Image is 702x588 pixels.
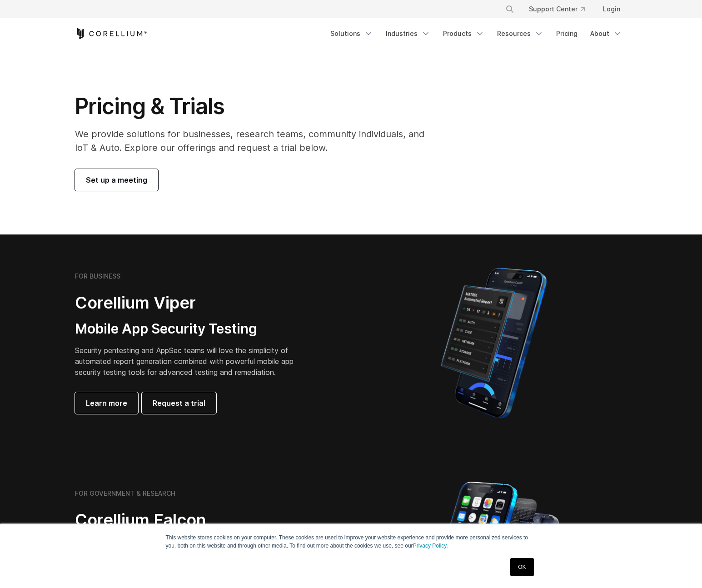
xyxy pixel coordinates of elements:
[596,1,627,17] a: Login
[75,489,175,498] h6: FOR GOVERNMENT & RESEARCH
[75,320,308,338] h3: Mobile App Security Testing
[142,392,216,414] a: Request a trial
[166,533,537,550] p: This website stores cookies on your computer. These cookies are used to improve your website expe...
[75,127,437,154] p: We provide solutions for businesses, research teams, community individuals, and IoT & Auto. Explo...
[413,543,448,549] a: Privacy Policy.
[438,25,490,42] a: Products
[510,558,533,576] a: OK
[75,28,147,39] a: Corellium Home
[502,1,518,17] button: Search
[86,174,147,185] span: Set up a meeting
[492,25,549,42] a: Resources
[153,398,205,409] span: Request a trial
[325,25,627,42] div: Navigation Menu
[75,510,329,530] h2: Corellium Falcon
[75,169,158,191] a: Set up a meeting
[425,264,562,423] img: Corellium MATRIX automated report on iPhone showing app vulnerability test results across securit...
[75,293,308,313] h2: Corellium Viper
[86,398,127,409] span: Learn more
[325,25,378,42] a: Solutions
[494,1,627,17] div: Navigation Menu
[585,25,627,42] a: About
[75,93,437,120] h1: Pricing & Trials
[75,345,308,378] p: Security pentesting and AppSec teams will love the simplicity of automated report generation comb...
[551,25,583,42] a: Pricing
[380,25,436,42] a: Industries
[522,1,592,17] a: Support Center
[75,272,120,280] h6: FOR BUSINESS
[75,392,138,414] a: Learn more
